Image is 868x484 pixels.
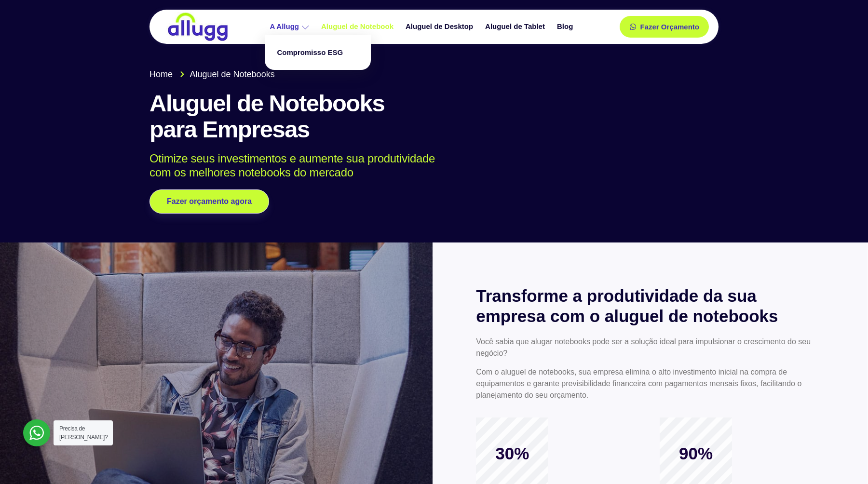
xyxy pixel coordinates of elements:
[316,18,401,35] a: Aluguel de Notebook
[640,23,699,30] span: Fazer Orçamento
[660,444,732,464] span: 90%
[149,152,705,180] p: Otimize seus investimentos e aumente sua produtividade com os melhores notebooks do mercado
[480,18,552,35] a: Aluguel de Tablet
[270,40,366,66] a: Compromisso ESG
[620,16,709,38] a: Fazer Orçamento
[149,68,173,81] span: Home
[401,18,480,35] a: Aluguel de Desktop
[167,198,252,205] span: Fazer orçamento agora
[166,12,229,41] img: locação de TI é Allugg
[476,444,548,464] span: 30%
[59,425,108,441] span: Precisa de [PERSON_NAME]?
[149,91,719,143] h1: Aluguel de Notebooks para Empresas
[476,366,824,401] p: Com o aluguel de notebooks, sua empresa elimina o alto investimento inicial na compra de equipame...
[476,286,824,326] h2: Transforme a produtividade da sua empresa com o aluguel de notebooks
[188,68,275,81] span: Aluguel de Notebooks
[265,18,316,35] a: A Allugg
[476,336,824,359] p: Você sabia que alugar notebooks pode ser a solução ideal para impulsionar o crescimento do seu ne...
[552,18,580,35] a: Blog
[149,189,269,214] a: Fazer orçamento agora
[694,361,868,484] iframe: Chat Widget
[694,361,868,484] div: Widget de chat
